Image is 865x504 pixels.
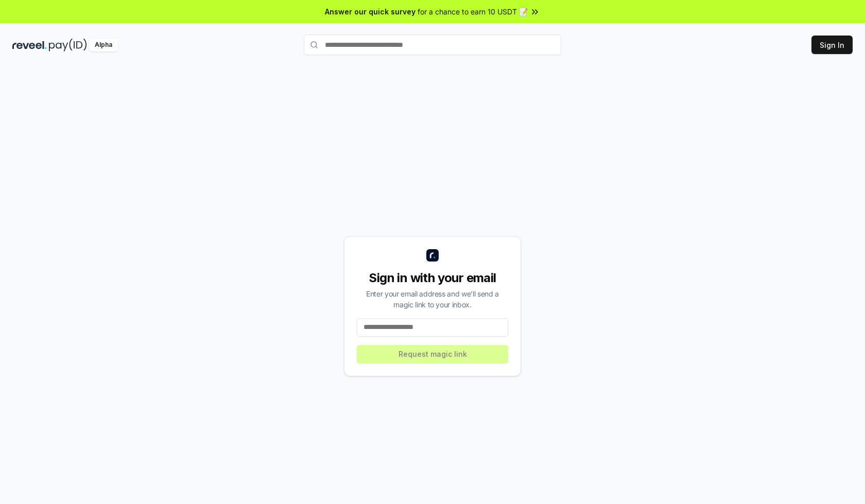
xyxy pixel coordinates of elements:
[811,36,853,54] button: Sign In
[89,39,118,51] div: Alpha
[12,39,47,51] img: reveel_dark
[418,6,528,17] span: for a chance to earn 10 USDT 📝
[357,270,508,286] div: Sign in with your email
[357,288,508,310] div: Enter your email address and we’ll send a magic link to your inbox.
[426,249,439,262] img: logo_small
[325,6,416,17] span: Answer our quick survey
[49,39,87,51] img: pay_id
